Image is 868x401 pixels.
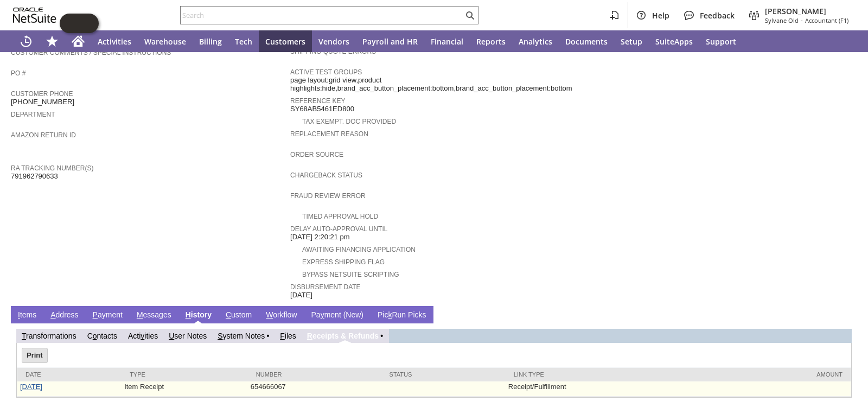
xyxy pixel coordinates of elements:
[321,310,324,319] span: y
[290,68,362,76] a: Active Test Groups
[122,381,248,397] td: Item Receipt
[130,371,240,378] div: Type
[699,30,743,52] a: Support
[649,30,699,52] a: SuiteApps
[655,36,693,47] span: SuiteApps
[290,105,354,113] span: SY68AB5461ED800
[87,332,117,340] a: Contacts
[22,332,26,340] span: T
[11,69,25,77] a: PO #
[312,30,356,52] a: Vendors
[186,310,191,319] span: H
[20,383,42,391] a: [DATE]
[46,35,59,48] svg: Shortcuts
[290,283,361,291] a: Disbursement Date
[169,332,207,340] a: User Notes
[706,36,736,47] span: Support
[356,30,424,52] a: Payroll and HR
[700,10,735,21] span: Feedback
[128,332,158,340] a: Activities
[22,348,47,362] input: Print
[431,36,463,47] span: Financial
[265,36,305,47] span: Customers
[470,30,512,52] a: Reports
[11,49,171,56] a: Customer Comments / Special Instructions
[362,36,418,47] span: Payroll and HR
[266,310,273,319] span: W
[290,171,362,179] a: Chargeback Status
[50,310,55,319] span: A
[11,90,73,98] a: Customer Phone
[39,30,65,52] div: Shortcuts
[137,310,143,319] span: M
[765,6,848,16] span: [PERSON_NAME]
[199,36,222,47] span: Billing
[169,332,174,340] span: U
[22,332,76,340] a: Transformations
[290,291,312,300] span: [DATE]
[228,30,259,52] a: Tech
[388,310,392,319] span: k
[838,308,851,321] a: Unrolled view on
[463,9,476,22] svg: Search
[424,30,470,52] a: Financial
[652,10,669,21] span: Help
[91,30,138,52] a: Activities
[226,310,231,319] span: C
[18,310,20,319] span: I
[290,97,345,105] a: Reference Key
[60,14,99,33] iframe: Click here to launch Oracle Guided Learning Help Panel
[218,332,222,340] span: S
[559,30,614,52] a: Documents
[11,131,76,139] a: Amazon Return ID
[290,151,343,158] a: Order Source
[476,36,506,47] span: Reports
[290,225,387,233] a: Delay Auto-Approval Until
[13,8,56,23] svg: logo
[290,192,366,200] a: Fraud Review Error
[72,35,85,48] svg: Home
[307,332,312,340] span: R
[302,246,416,253] a: Awaiting Financing Application
[801,16,803,24] span: -
[90,310,125,321] a: Payment
[302,271,399,278] a: Bypass NetSuite Scripting
[218,332,265,340] a: System Notes
[512,30,559,52] a: Analytics
[223,310,254,321] a: Custom
[183,310,214,321] a: History
[307,332,379,340] a: Receipts & Refunds
[98,36,131,47] span: Activities
[302,118,396,125] a: Tax Exempt. Doc Provided
[248,381,381,397] td: 654666067
[134,310,174,321] a: Messages
[144,36,186,47] span: Warehouse
[79,14,99,33] span: Oracle Guided Learning Widget. To move around, please hold and drag
[138,30,193,52] a: Warehouse
[692,371,843,378] div: Amount
[390,371,497,378] div: Status
[11,172,58,181] span: 791962790633
[290,76,572,93] span: page layout:grid view,product highlights:hide,brand_acc_button_placement:bottom,brand_acc_button_...
[11,164,93,172] a: RA Tracking Number(s)
[302,258,385,266] a: Express Shipping Flag
[181,9,463,22] input: Search
[11,111,55,118] a: Department
[375,310,429,321] a: PickRun Picks
[290,130,368,138] a: Replacement reason
[514,371,675,378] div: Link Type
[93,332,97,340] span: o
[256,371,373,378] div: Number
[805,16,848,24] span: Accountant (F1)
[48,310,81,321] a: Address
[519,36,552,47] span: Analytics
[141,332,144,340] span: v
[565,36,608,47] span: Documents
[193,30,228,52] a: Billing
[302,213,378,220] a: Timed Approval Hold
[11,98,74,106] span: [PHONE_NUMBER]
[621,36,642,47] span: Setup
[15,310,39,321] a: Items
[235,36,252,47] span: Tech
[259,30,312,52] a: Customers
